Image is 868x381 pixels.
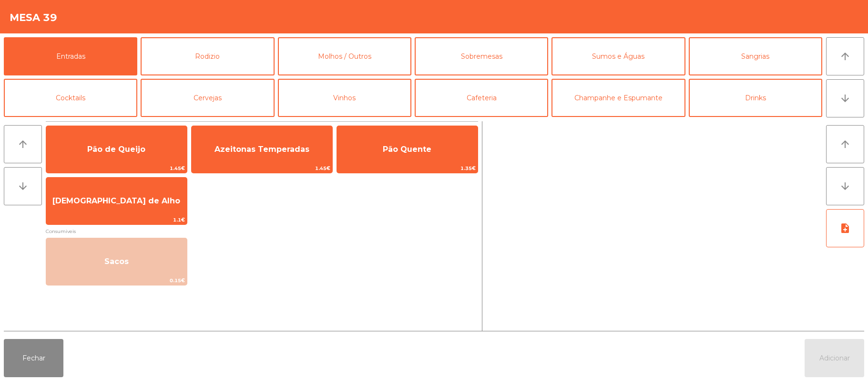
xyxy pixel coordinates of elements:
h4: Mesa 39 [10,11,57,25]
i: arrow_upward [17,138,29,150]
i: arrow_upward [839,138,851,150]
span: Consumiveis [46,227,478,236]
span: Sacos [104,257,129,266]
button: Cafeteria [415,79,548,117]
i: arrow_downward [17,180,29,192]
button: Champanhe e Espumante [551,79,685,117]
button: Entradas [4,37,137,75]
span: 1.45€ [46,164,187,173]
button: Sumos e Águas [551,37,685,75]
button: Fechar [4,339,63,377]
button: Cervejas [141,79,274,117]
button: Molhos / Outros [278,37,411,75]
span: 1.1€ [46,215,187,224]
span: Pão de Queijo [87,145,145,154]
button: Rodizio [141,37,274,75]
button: Sobremesas [415,37,548,75]
button: Sangrias [689,37,822,75]
button: arrow_downward [826,167,864,205]
button: arrow_downward [826,79,864,117]
button: arrow_upward [4,125,42,163]
span: [DEMOGRAPHIC_DATA] de Alho [52,196,180,205]
span: 1.45€ [192,164,332,173]
button: Drinks [689,79,822,117]
span: 1.35€ [337,164,478,173]
button: note_add [826,209,864,247]
span: Azeitonas Temperadas [214,145,309,154]
i: arrow_downward [839,93,851,104]
span: Pão Quente [383,145,431,154]
button: arrow_upward [826,37,864,75]
button: Cocktails [4,79,137,117]
button: Vinhos [278,79,411,117]
i: arrow_downward [839,180,851,192]
i: note_add [839,222,851,234]
i: arrow_upward [839,51,851,62]
button: arrow_downward [4,167,42,205]
button: arrow_upward [826,125,864,163]
span: 0.15€ [46,276,187,285]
